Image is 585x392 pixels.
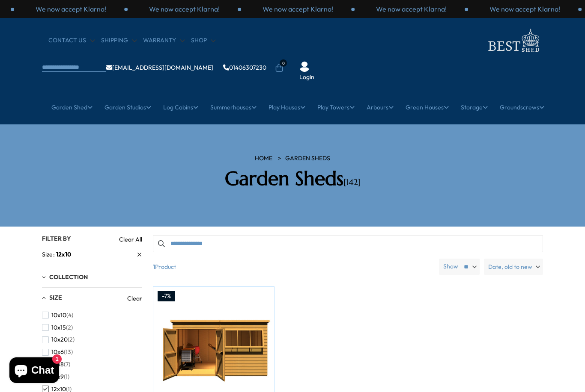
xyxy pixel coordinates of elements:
[42,309,73,321] button: 10x10
[376,4,447,14] p: We now accept Klarna!
[104,97,151,118] a: Garden Studios
[128,4,241,14] div: 3 / 3
[49,294,62,301] span: Size
[280,59,287,67] span: 0
[210,97,257,118] a: Summerhouses
[42,250,56,259] span: Size
[119,235,142,244] a: Clear All
[42,346,73,358] button: 10x6
[299,73,314,82] a: Login
[355,4,468,14] div: 2 / 3
[275,64,284,72] a: 0
[51,312,66,319] span: 10x10
[484,259,543,275] label: Date, old to new
[299,62,310,72] img: User Icon
[149,259,436,275] span: Product
[101,36,137,45] a: Shipping
[468,4,582,14] div: 3 / 3
[367,97,394,118] a: Arbours
[163,97,198,118] a: Log Cabins
[42,235,71,242] span: Filter By
[48,36,95,45] a: CONTACT US
[488,259,532,275] span: Date, old to new
[269,97,305,118] a: Play Houses
[153,259,155,275] b: 1
[170,167,415,190] h2: Garden Sheds
[158,291,175,301] div: -7%
[223,65,266,71] a: 01406307230
[500,97,544,118] a: Groundscrews
[36,4,106,14] p: We now accept Klarna!
[51,336,68,343] span: 10x20
[241,4,355,14] div: 1 / 3
[51,348,64,356] span: 10x6
[153,235,543,252] input: Search products
[106,65,213,71] a: [EMAIL_ADDRESS][DOMAIN_NAME]
[42,321,73,334] button: 10x15
[68,336,75,343] span: (2)
[64,348,73,356] span: (13)
[51,97,93,118] a: Garden Shed
[66,324,73,331] span: (2)
[56,251,71,258] span: 12x10
[127,294,142,303] a: Clear
[285,154,330,163] a: Garden Sheds
[191,36,215,45] a: Shop
[343,177,361,188] span: [142]
[143,36,185,45] a: Warranty
[483,27,543,54] img: logo
[149,4,220,14] p: We now accept Klarna!
[64,361,70,368] span: (7)
[263,4,333,14] p: We now accept Klarna!
[49,273,88,281] span: Collection
[7,357,62,385] inbox-online-store-chat: Shopify online store chat
[255,154,272,163] a: HOME
[317,97,355,118] a: Play Towers
[66,312,73,319] span: (4)
[406,97,449,118] a: Green Houses
[64,373,69,380] span: (1)
[489,4,560,14] p: We now accept Klarna!
[443,262,458,271] label: Show
[14,4,128,14] div: 2 / 3
[42,333,75,346] button: 10x20
[51,324,66,331] span: 10x15
[461,97,488,118] a: Storage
